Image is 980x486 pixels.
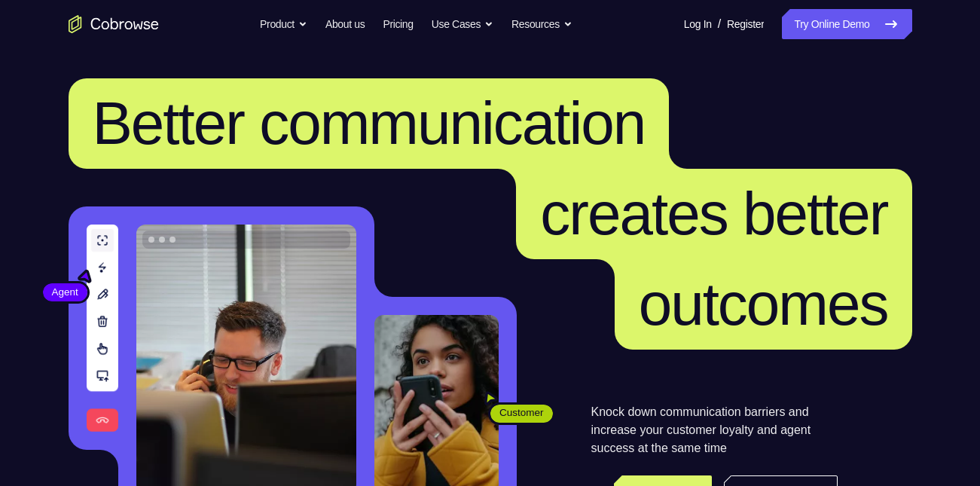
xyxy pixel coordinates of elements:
[93,90,646,157] span: Better communication
[639,271,888,338] span: outcomes
[511,9,572,39] button: Resources
[325,9,365,39] a: About us
[383,9,413,39] a: Pricing
[727,9,764,39] a: Register
[684,9,712,39] a: Log In
[432,9,493,39] button: Use Cases
[782,9,911,39] a: Try Online Demo
[260,9,307,39] button: Product
[540,180,887,247] span: creates better
[718,15,721,33] span: /
[69,15,159,33] a: Go to the home page
[591,403,838,457] p: Knock down communication barriers and increase your customer loyalty and agent success at the sam...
